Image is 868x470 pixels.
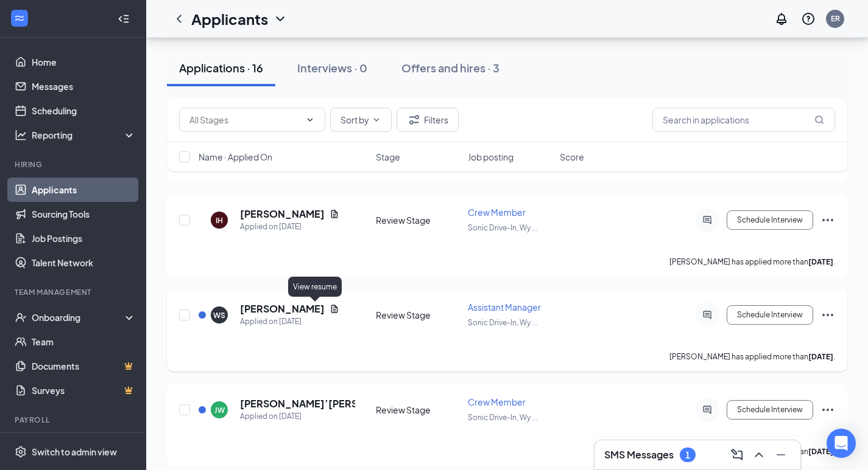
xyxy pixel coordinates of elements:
[15,159,133,170] div: Hiring
[240,316,339,328] div: Applied on [DATE]
[808,447,833,456] b: [DATE]
[468,207,526,218] span: Crew Member
[32,178,136,202] a: Applicants
[652,108,835,132] input: Search in applications
[771,445,791,465] button: Minimize
[372,115,381,125] svg: ChevronDown
[808,257,833,266] b: [DATE]
[376,151,400,163] span: Stage
[749,445,769,465] button: ChevronUp
[15,129,27,141] svg: Analysis
[727,400,813,420] button: Schedule Interview
[32,354,136,378] a: DocumentsCrown
[820,403,835,417] svg: Ellipses
[330,304,339,314] svg: Document
[407,112,422,127] svg: Filter
[340,116,369,124] span: Sort by
[468,151,513,163] span: Job posting
[604,448,674,461] h3: SMS Messages
[13,12,26,24] svg: WorkstreamLogo
[273,12,288,26] svg: ChevronDown
[669,257,835,267] p: [PERSON_NAME] has applied more than .
[700,215,715,225] svg: ActiveChat
[305,115,315,125] svg: ChevronDown
[397,108,459,132] button: Filter Filters
[32,202,136,226] a: Sourcing Tools
[330,209,339,219] svg: Document
[32,50,136,74] a: Home
[213,310,225,320] div: WS
[468,413,537,422] span: Sonic Drive-In, Wy ...
[32,129,136,141] div: Reporting
[189,113,300,126] input: All Stages
[172,12,186,26] svg: ChevronLeft
[401,60,499,75] div: Offers and hires · 3
[32,226,136,251] a: Job Postings
[330,108,392,132] button: Sort byChevronDown
[808,352,833,361] b: [DATE]
[831,13,840,24] div: ER
[179,60,263,75] div: Applications · 16
[32,330,136,354] a: Team
[15,311,27,323] svg: UserCheck
[727,445,747,465] button: ComposeMessage
[297,60,367,75] div: Interviews · 0
[774,12,789,26] svg: Notifications
[191,9,268,29] h1: Applicants
[685,450,690,460] div: 1
[468,396,526,407] span: Crew Member
[774,448,788,462] svg: Minimize
[827,429,856,458] div: Open Intercom Messenger
[240,397,355,410] h5: [PERSON_NAME]’[PERSON_NAME]
[468,302,541,313] span: Assistant Manager
[32,311,125,323] div: Onboarding
[15,415,133,425] div: Payroll
[32,251,136,275] a: Talent Network
[240,410,355,423] div: Applied on [DATE]
[199,151,272,163] span: Name · Applied On
[376,214,460,226] div: Review Stage
[752,448,766,462] svg: ChevronUp
[32,74,136,98] a: Messages
[32,98,136,123] a: Scheduling
[700,310,715,320] svg: ActiveChat
[468,223,537,232] span: Sonic Drive-In, Wy ...
[118,13,130,25] svg: Collapse
[801,12,816,26] svg: QuestionInfo
[727,305,813,325] button: Schedule Interview
[32,446,117,458] div: Switch to admin view
[240,207,325,221] h5: [PERSON_NAME]
[560,151,584,163] span: Score
[730,448,744,462] svg: ComposeMessage
[32,378,136,403] a: SurveysCrown
[700,405,715,415] svg: ActiveChat
[820,213,835,227] svg: Ellipses
[240,302,325,316] h5: [PERSON_NAME]
[15,446,27,458] svg: Settings
[468,318,537,327] span: Sonic Drive-In, Wy ...
[15,287,133,297] div: Team Management
[669,351,835,362] p: [PERSON_NAME] has applied more than .
[288,277,342,297] div: View resume
[240,221,339,233] div: Applied on [DATE]
[376,404,460,416] div: Review Stage
[214,405,225,415] div: JW
[376,309,460,321] div: Review Stage
[814,115,824,125] svg: MagnifyingGlass
[727,210,813,230] button: Schedule Interview
[216,215,223,226] div: IH
[820,308,835,322] svg: Ellipses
